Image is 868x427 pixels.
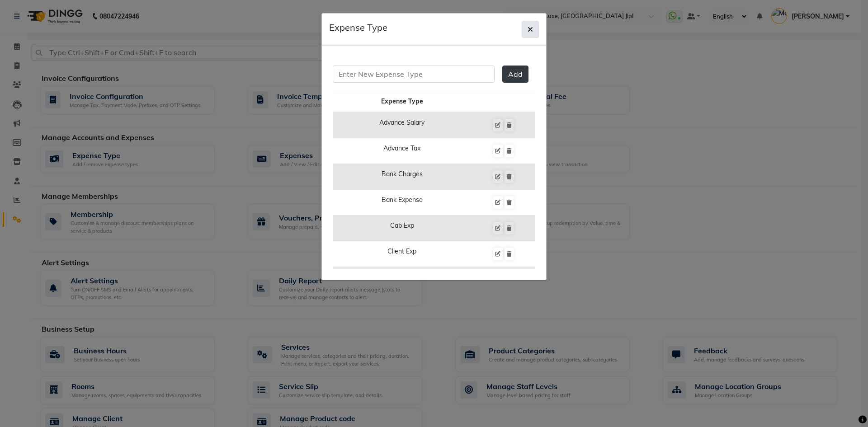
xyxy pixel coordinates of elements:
[333,164,471,190] td: Bank Charges
[333,66,495,83] input: Enter New Expense Type
[333,241,471,267] td: Client Exp
[333,267,471,293] td: Client Refund
[333,216,471,241] td: Cab Exp
[508,70,523,79] span: Add
[333,138,471,164] td: Advance Tax
[329,21,387,34] h5: Expense Type
[502,66,528,83] button: Add
[333,190,471,216] td: Bank Expense
[333,112,471,138] td: Advance Salary
[333,91,471,113] th: Expense Type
